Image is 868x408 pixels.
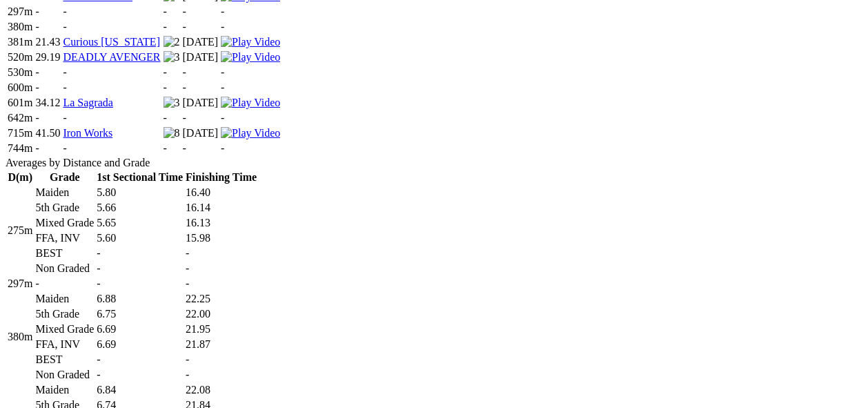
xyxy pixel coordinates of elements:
img: Play Video [221,36,280,48]
td: - [62,20,161,34]
td: 22.00 [185,307,257,321]
td: 297m [7,5,33,19]
td: - [185,353,257,367]
td: - [163,66,181,79]
img: 3 [164,97,180,109]
td: - [34,5,61,19]
td: Mixed Grade [34,322,95,336]
text: 29.19 [35,51,60,63]
td: Non Graded [34,368,95,382]
td: 6.69 [96,322,184,336]
td: - [185,246,257,260]
td: - [96,353,184,367]
td: - [62,66,161,79]
td: - [62,5,161,19]
a: Curious [US_STATE] [63,36,160,48]
td: 21.87 [185,338,257,351]
td: 520m [7,50,33,64]
td: - [182,20,219,34]
td: - [220,20,281,34]
th: 1st Sectional Time [96,171,184,184]
td: Maiden [34,383,95,397]
td: - [96,368,184,382]
th: Finishing Time [185,171,257,184]
a: La Sagrada [63,97,112,108]
td: FFA, INV [34,338,95,351]
td: 530m [7,66,33,79]
td: Non Graded [34,262,95,275]
td: 5.80 [96,186,184,200]
td: 21.95 [185,322,257,336]
td: Maiden [34,292,95,306]
td: - [220,81,281,95]
td: 16.14 [185,201,257,215]
td: - [182,5,219,19]
td: - [185,368,257,382]
td: 5th Grade [34,307,95,321]
td: - [96,277,184,291]
td: - [62,81,161,95]
td: - [220,142,281,155]
text: [DATE] [183,36,219,48]
td: 6.69 [96,338,184,351]
td: - [34,142,61,155]
td: - [163,81,181,95]
a: View replay [221,51,280,63]
td: - [34,277,95,291]
text: 21.43 [35,36,60,48]
td: BEST [34,246,95,260]
td: Mixed Grade [34,216,95,230]
td: FFA, INV [34,231,95,245]
td: - [220,5,281,19]
td: 6.84 [96,383,184,397]
td: - [34,20,61,34]
th: Grade [34,171,95,184]
div: Averages by Distance and Grade [6,157,862,169]
td: 715m [7,126,33,140]
td: - [182,111,219,125]
img: 8 [164,127,180,139]
td: - [182,81,219,95]
a: View replay [221,127,280,139]
td: - [163,111,181,125]
text: [DATE] [183,51,219,63]
td: - [182,66,219,79]
img: Play Video [221,127,280,139]
td: - [163,142,181,155]
td: - [182,142,219,155]
td: - [220,111,281,125]
td: 5th Grade [34,201,95,215]
td: 297m [7,277,33,291]
a: DEADLY AVENGER [63,51,160,63]
img: 3 [164,51,180,64]
td: Maiden [34,186,95,200]
td: 642m [7,111,33,125]
td: 22.08 [185,383,257,397]
text: [DATE] [183,127,219,139]
td: 6.88 [96,292,184,306]
td: - [62,142,161,155]
text: [DATE] [183,97,219,108]
img: Play Video [221,97,280,109]
text: 41.50 [35,127,60,139]
td: - [185,277,257,291]
img: 2 [164,36,180,48]
td: 381m [7,35,33,49]
a: View replay [221,97,280,108]
td: - [163,20,181,34]
td: - [34,111,61,125]
td: - [34,81,61,95]
img: Play Video [221,51,280,64]
a: Iron Works [63,127,112,139]
td: 744m [7,142,33,155]
td: BEST [34,353,95,367]
td: - [62,111,161,125]
td: - [185,262,257,275]
text: 34.12 [35,97,60,108]
td: - [34,66,61,79]
td: 600m [7,81,33,95]
td: 380m [7,20,33,34]
td: 5.65 [96,216,184,230]
td: - [96,246,184,260]
td: 16.40 [185,186,257,200]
